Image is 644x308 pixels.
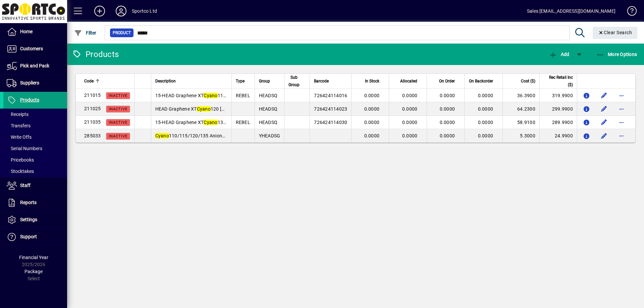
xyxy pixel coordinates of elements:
a: Support [3,229,67,245]
button: Edit [599,90,609,101]
div: Barcode [314,77,347,85]
button: Edit [599,117,609,128]
button: Clear [593,27,638,39]
span: 211025 [84,106,101,111]
span: HEADSQ [259,106,278,112]
span: 0.0000 [402,120,418,125]
div: Sportco Ltd [132,6,157,16]
span: Stocktakes [7,169,34,174]
span: HEADSQ [259,120,278,125]
em: Cyano [155,133,169,138]
span: Description [155,77,176,85]
div: Products [72,49,119,60]
span: Receipts [7,112,29,117]
span: Inactive [109,134,127,138]
button: Edit [599,130,609,141]
div: Sub Group [288,74,306,88]
div: Type [236,77,251,85]
em: Cyano [204,120,217,125]
span: Inactive [109,107,127,111]
td: 289.9900 [539,116,577,129]
a: Transfers [3,120,67,131]
td: 58.9100 [502,116,539,129]
span: Products [20,97,39,103]
span: On Backorder [469,77,493,85]
span: YHEADSG [259,133,280,138]
span: REBEL [236,93,250,98]
a: Home [3,23,67,40]
button: Filter [72,27,98,39]
td: 299.9900 [539,102,577,116]
span: Cost ($) [521,77,535,85]
a: Staff [3,177,67,194]
span: Sub Group [288,74,300,88]
a: Write Offs [3,131,67,143]
span: 726424114023 [314,106,347,112]
span: More Options [596,52,637,57]
span: 0.0000 [364,106,380,112]
span: 285033 [84,133,101,138]
span: Inactive [109,120,127,125]
span: Pick and Pack [20,63,49,68]
button: Add [547,48,571,60]
a: Pricebooks [3,154,67,166]
a: Serial Numbers [3,143,67,154]
a: Customers [3,41,67,57]
span: Reports [20,200,37,205]
span: Clear Search [598,30,632,35]
td: 24.9900 [539,129,577,142]
div: Group [259,77,280,85]
div: In Stock [356,77,385,85]
span: 726424114030 [314,120,347,125]
span: Inactive [109,94,127,98]
span: 726424114016 [314,93,347,98]
span: 0.0000 [364,93,380,98]
span: HEAD Graphene XT 120 [PERSON_NAME] [155,106,257,112]
span: REBEL [236,120,250,125]
div: Sales [EMAIL_ADDRESS][DOMAIN_NAME] [527,6,615,16]
span: Write Offs [7,134,32,140]
a: Stocktakes [3,166,67,177]
a: Suppliers [3,75,67,91]
span: Product [113,29,131,36]
span: Settings [20,217,37,222]
span: 0.0000 [440,106,455,112]
span: 15-HEAD Graphene XT 110 [PERSON_NAME] [155,93,264,98]
span: 0.0000 [402,93,418,98]
span: Package [24,269,43,274]
span: Support [20,234,37,239]
span: Pricebooks [7,157,34,163]
em: Cyano [204,93,217,98]
span: Home [20,29,33,34]
span: Staff [20,183,31,188]
span: 0.0000 [440,120,455,125]
span: Type [236,77,245,85]
span: In Stock [365,77,379,85]
span: Code [84,77,94,85]
a: Reports [3,194,67,211]
div: On Backorder [469,77,499,85]
span: Add [549,52,569,57]
button: More options [616,130,627,141]
button: More options [616,117,627,128]
span: Barcode [314,77,329,85]
button: More options [616,90,627,101]
td: 5.3000 [502,129,539,142]
span: 0.0000 [478,133,493,138]
a: Receipts [3,109,67,120]
span: 211015 [84,93,101,98]
span: Financial Year [19,255,48,260]
div: Description [155,77,227,85]
span: 211035 [84,119,101,125]
span: 0.0000 [478,106,493,112]
span: Serial Numbers [7,146,42,151]
span: 0.0000 [478,93,493,98]
span: Suppliers [20,80,39,85]
button: Add [89,5,110,17]
span: 0.0000 [478,120,493,125]
span: 0.0000 [364,133,380,138]
button: Edit [599,104,609,114]
span: 0.0000 [440,93,455,98]
span: 0.0000 [402,133,418,138]
button: Profile [110,5,132,17]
